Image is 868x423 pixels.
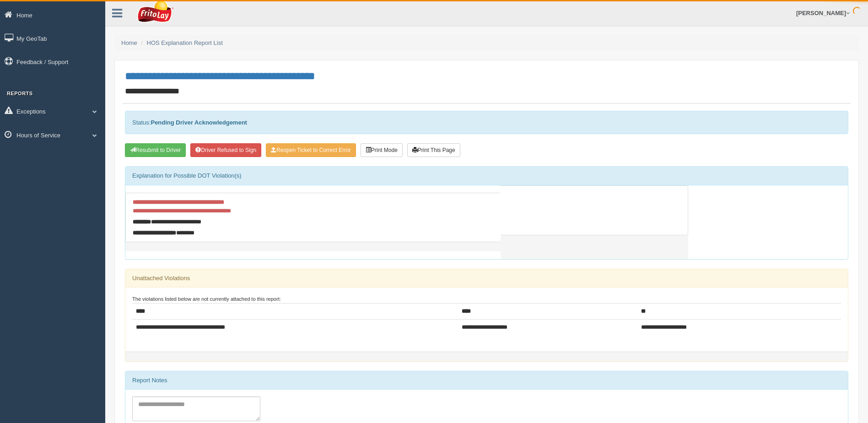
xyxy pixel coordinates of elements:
div: Status: [125,111,848,134]
button: Print Mode [361,143,403,157]
button: Resubmit To Driver [125,143,186,157]
button: Driver Refused to Sign [190,143,261,157]
div: Report Notes [125,371,848,390]
a: HOS Explanation Report List [147,39,223,46]
strong: Pending Driver Acknowledgement [151,119,247,126]
small: The violations listed below are not currently attached to this report: [132,296,281,302]
div: Unattached Violations [125,269,848,287]
button: Print This Page [407,143,460,157]
button: Reopen Ticket [266,143,356,157]
a: Home [121,39,137,46]
div: Explanation for Possible DOT Violation(s) [125,167,848,185]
